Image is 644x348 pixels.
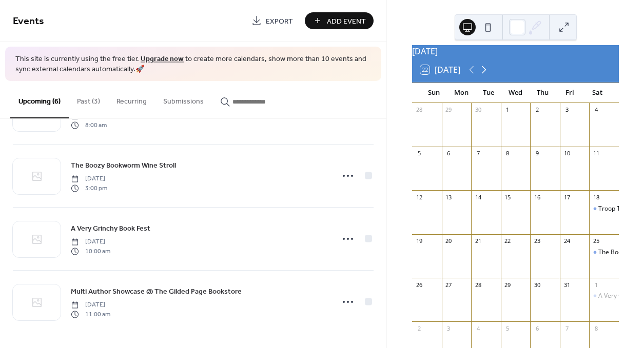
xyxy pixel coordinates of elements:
[412,45,619,57] div: [DATE]
[155,81,212,117] button: Submissions
[445,324,453,332] div: 3
[502,83,529,103] div: Wed
[15,54,371,74] span: This site is currently using the free tier. to create more calendars, show more than 10 events an...
[71,120,107,130] span: 8:00 am
[266,16,293,27] span: Export
[474,237,482,245] div: 21
[445,193,453,201] div: 13
[415,106,423,114] div: 28
[71,223,150,234] span: A Very Grinchy Book Fest
[445,106,453,114] div: 29
[108,81,155,117] button: Recurring
[71,285,242,297] a: Multi Author Showcase @ The Gilded Page Bookstore
[71,247,110,256] span: 10:00 am
[305,12,374,29] button: Add Event
[445,150,453,157] div: 6
[556,83,583,103] div: Fri
[71,183,107,193] span: 3:00 pm
[10,81,69,118] button: Upcoming (6)
[71,174,107,183] span: [DATE]
[71,286,242,297] span: Multi Author Showcase @ The Gilded Page Bookstore
[420,83,447,103] div: Sun
[474,193,482,201] div: 14
[447,83,475,103] div: Mon
[592,150,600,157] div: 11
[592,193,600,201] div: 18
[417,63,464,77] button: 22[DATE]
[592,324,600,332] div: 8
[71,222,150,234] a: A Very Grinchy Book Fest
[589,204,619,213] div: Troop Treasure Fair
[13,11,44,31] span: Events
[415,237,423,245] div: 19
[415,324,423,332] div: 2
[71,310,110,319] span: 11:00 am
[592,281,600,289] div: 1
[563,324,571,332] div: 7
[533,324,541,332] div: 6
[533,106,541,114] div: 2
[563,106,571,114] div: 3
[474,324,482,332] div: 4
[445,237,453,245] div: 20
[563,150,571,157] div: 10
[589,248,619,257] div: The Boozy Bookworm Wine Stroll
[474,150,482,157] div: 7
[415,193,423,201] div: 12
[589,292,619,300] div: A Very Grinchy Book Fest
[69,81,108,117] button: Past (3)
[504,150,512,157] div: 8
[583,83,611,103] div: Sat
[475,83,502,103] div: Tue
[563,193,571,201] div: 17
[504,324,512,332] div: 5
[504,281,512,289] div: 29
[533,193,541,201] div: 16
[592,237,600,245] div: 25
[415,150,423,157] div: 5
[504,106,512,114] div: 1
[504,237,512,245] div: 22
[141,52,184,66] a: Upgrade now
[244,12,301,29] a: Export
[504,193,512,201] div: 15
[563,237,571,245] div: 24
[533,150,541,157] div: 9
[592,106,600,114] div: 4
[327,16,366,27] span: Add Event
[563,281,571,289] div: 31
[71,160,176,171] span: The Boozy Bookworm Wine Stroll
[474,106,482,114] div: 30
[71,300,110,310] span: [DATE]
[533,281,541,289] div: 30
[415,281,423,289] div: 26
[445,281,453,289] div: 27
[71,237,110,247] span: [DATE]
[474,281,482,289] div: 28
[529,83,556,103] div: Thu
[533,237,541,245] div: 23
[71,159,176,171] a: The Boozy Bookworm Wine Stroll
